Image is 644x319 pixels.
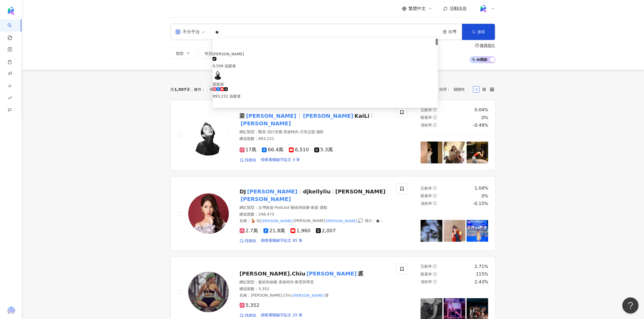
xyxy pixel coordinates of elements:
img: KOL Avatar [188,193,229,234]
div: 893,231 追蹤者 [213,93,438,99]
span: 攝影 [316,130,324,134]
button: 性別 [199,48,225,59]
span: 找相似 [245,238,256,244]
span: question-circle [433,280,437,284]
span: · [266,130,267,134]
span: question-circle [433,264,437,268]
button: 搜尋 [462,24,495,40]
span: 觀看率 [421,194,432,198]
span: [PERSON_NAME] [335,188,386,195]
span: · [278,280,279,284]
div: 排序： [440,85,473,94]
a: 找相似 [240,313,256,318]
div: 0% [481,115,488,121]
span: Podcast [275,205,289,210]
div: 2.43% [475,279,488,285]
div: 0.04% [475,107,488,113]
span: 類型 [176,51,184,56]
span: 查看關鍵字貼文 25 筆 [265,313,303,317]
a: 查看關鍵字貼文 3 筆 [261,157,300,163]
div: 共 筆 [171,87,190,92]
span: 家庭 [311,205,318,210]
span: 查看關鍵字貼文 3 筆 [265,157,300,162]
span: 💭 [358,219,363,223]
span: · [315,130,316,134]
img: KOL Avatar [188,272,229,312]
div: 搜尋指引 [480,43,495,48]
span: 找相似 [245,313,256,318]
div: [PERSON_NAME] [213,51,438,57]
span: appstore [175,29,181,35]
span: 互動率 [421,186,432,190]
span: 找相似 [245,157,256,163]
div: 網紅類型 ： [240,129,390,135]
mark: [PERSON_NAME] [305,269,358,278]
button: 類型 [171,48,196,59]
span: 漲粉率 [421,123,432,127]
mark: [PERSON_NAME] [246,187,299,196]
mark: [PERSON_NAME] [245,112,298,120]
span: 17萬 [240,147,257,153]
span: question-circle [433,123,437,127]
img: Kolr%20app%20icon%20%281%29.png [478,4,488,14]
span: 關鍵字：[PERSON_NAME] [207,86,255,93]
span: 搜尋 [478,30,485,34]
span: · [310,205,311,210]
span: 梁 [240,113,245,119]
span: 藝術與娛樂 [259,280,278,284]
span: 觀看率 [421,272,432,276]
div: 網紅類型 ： [240,280,390,285]
span: 藝術與娛樂 [291,205,310,210]
span: 5.3萬 [314,147,333,153]
span: environment [443,30,447,34]
img: post-image [467,220,488,242]
span: · [274,205,275,210]
span: · [282,130,283,134]
span: question-circle [433,186,437,190]
span: 繁體中文 [409,6,426,12]
span: · [299,130,300,134]
span: DJ [240,188,246,195]
span: KaiLi [354,113,369,119]
span: 台灣旅遊 [259,205,274,210]
span: 5,352 [240,303,260,308]
span: 觀看率 [421,115,432,120]
mark: [PERSON_NAME] [302,112,354,120]
span: question-circle [433,108,437,112]
span: 1,960 [290,228,311,234]
div: 0% [481,193,488,199]
span: 日常話題 [300,130,315,134]
img: post-image [421,142,442,163]
span: · [318,205,319,210]
mark: [PERSON_NAME] [240,119,292,128]
div: 總追蹤數 ： 5,352 [240,286,390,292]
span: 教育與學習 [295,280,314,284]
img: chrome extension [6,306,16,315]
img: KOL Avatar [213,69,223,80]
span: 醫美 [259,130,266,134]
div: 總追蹤數 ： 893,231 [240,136,390,142]
div: 網紅類型 ： [240,205,390,210]
span: [PERSON_NAME].Chiu [251,293,292,297]
span: 6,510 [289,147,309,153]
mark: [PERSON_NAME] [261,218,294,224]
a: 找相似 [240,238,256,244]
div: 9,556 追蹤者 [213,63,438,69]
mark: [PERSON_NAME] [292,293,325,298]
img: KOL Avatar [188,115,229,156]
span: 活動訊息 [450,6,467,11]
span: · [294,280,295,284]
a: 查看關鍵字貼文 25 筆 [261,313,303,318]
span: 2.7萬 [240,228,258,234]
div: -0.49% [473,122,488,128]
div: 不分平台 [175,28,200,36]
span: 關聯性 [454,85,470,94]
span: 66.4萬 [262,147,283,153]
span: 漲粉率 [421,280,432,284]
img: post-image [444,142,465,163]
span: 互動率 [421,108,432,112]
span: 運動 [320,205,327,210]
a: 查看關鍵字貼文 85 筆 [261,238,303,244]
span: 互動率 [421,264,432,268]
img: post-image [467,142,488,163]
